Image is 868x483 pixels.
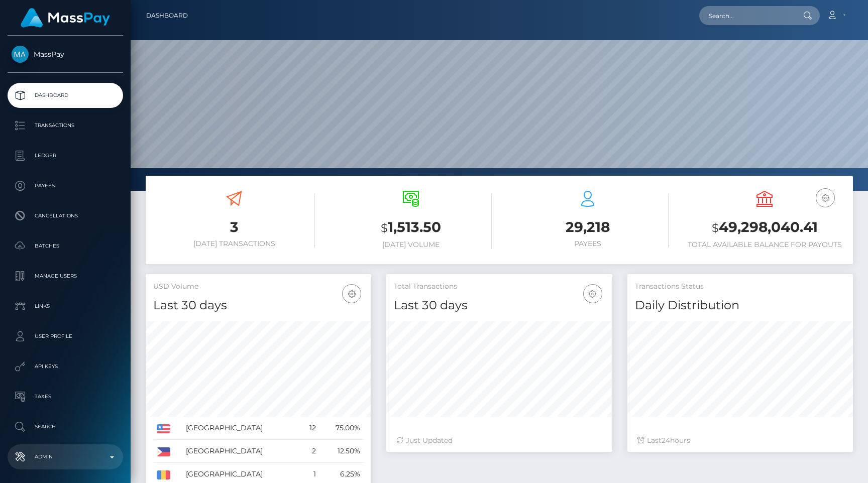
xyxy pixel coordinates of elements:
[12,178,119,193] p: Payees
[153,297,364,314] h4: Last 30 days
[157,424,170,433] img: US.png
[8,233,123,259] a: Batches
[8,384,123,409] a: Taxes
[182,440,300,463] td: [GEOGRAPHIC_DATA]
[684,217,845,238] h3: 49,298,040.41
[699,6,794,25] input: Search...
[146,5,188,26] a: Dashboard
[8,294,123,319] a: Links
[12,359,119,374] p: API Keys
[8,173,123,198] a: Payees
[662,436,670,445] span: 24
[157,447,170,456] img: PH.png
[12,148,119,163] p: Ledger
[684,240,845,249] h6: Total Available Balance for Payouts
[12,238,119,254] p: Batches
[12,299,119,314] p: Links
[330,240,492,249] h6: [DATE] Volume
[8,113,123,138] a: Transactions
[21,8,110,28] img: MassPay Logo
[12,208,119,223] p: Cancellations
[157,470,170,479] img: RO.png
[319,440,364,463] td: 12.50%
[507,217,669,237] h3: 29,218
[8,324,123,349] a: User Profile
[8,143,123,168] a: Ledger
[330,217,492,238] h3: 1,513.50
[12,269,119,284] p: Manage Users
[319,417,364,440] td: 75.00%
[12,389,119,404] p: Taxes
[8,50,123,59] span: MassPay
[12,46,29,63] img: MassPay
[153,239,315,248] h6: [DATE] Transactions
[8,354,123,379] a: API Keys
[300,417,319,440] td: 12
[381,221,388,235] small: $
[396,435,602,446] div: Just Updated
[637,435,843,446] div: Last hours
[300,440,319,463] td: 2
[12,449,119,464] p: Admin
[635,282,845,292] h5: Transactions Status
[12,419,119,434] p: Search
[507,239,669,248] h6: Payees
[8,414,123,439] a: Search
[394,297,604,314] h4: Last 30 days
[8,203,123,228] a: Cancellations
[12,88,119,103] p: Dashboard
[12,329,119,344] p: User Profile
[394,282,604,292] h5: Total Transactions
[8,264,123,289] a: Manage Users
[712,221,719,235] small: $
[12,118,119,133] p: Transactions
[153,282,364,292] h5: USD Volume
[182,417,300,440] td: [GEOGRAPHIC_DATA]
[8,444,123,469] a: Admin
[153,217,315,237] h3: 3
[635,297,845,314] h4: Daily Distribution
[8,83,123,108] a: Dashboard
